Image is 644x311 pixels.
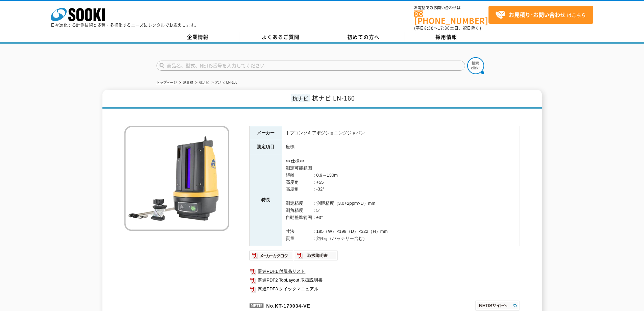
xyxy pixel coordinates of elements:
[294,250,338,261] img: 取扱説明書
[249,276,520,285] a: 関連PDF2 TopLayout 取扱説明書
[414,6,488,10] span: お電話でのお問い合わせは
[124,126,229,231] img: 杭ナビ LN-160
[438,25,450,31] span: 17:30
[312,93,355,103] span: 杭ナビ LN-160
[249,250,294,261] img: メーカーカタログ
[51,23,199,27] p: 日々進化する計測技術と多種・多様化するニーズにレンタルでお応えします。
[509,10,566,19] strong: お見積り･お問い合わせ
[322,32,405,42] a: 初めての方へ
[294,254,338,260] a: 取扱説明書
[249,154,282,246] th: 特長
[199,81,209,84] a: 杭ナビ
[249,267,520,276] a: 関連PDF1 付属品リスト
[475,300,520,311] img: NETISサイトへ
[157,61,465,71] input: 商品名、型式、NETIS番号を入力してください
[249,140,282,154] th: 測定項目
[424,25,434,31] span: 8:50
[249,254,294,260] a: メーカーカタログ
[495,10,586,20] span: はこちら
[157,81,177,84] a: トップページ
[291,94,310,102] span: 杭ナビ
[405,32,488,42] a: 採用情報
[282,154,520,246] td: <<仕様>> 測定可能範囲 距離 ：0.9～130m 高度角 ：+55° 高度角 ：-32° 測定精度 ：測距精度（3.0+2ppm×D）mm 測角精度 ：5” 自動整準範囲：±3° 寸法 ：1...
[157,32,239,42] a: 企業情報
[249,285,520,293] a: 関連PDF3 クイックマニュアル
[282,140,520,154] td: 座標
[249,126,282,140] th: メーカー
[183,81,193,84] a: 測量機
[414,10,488,24] a: [PHONE_NUMBER]
[239,32,322,42] a: よくあるご質問
[347,33,380,41] span: 初めての方へ
[488,6,593,24] a: お見積り･お問い合わせはこちら
[210,79,238,86] li: 杭ナビ LN-160
[414,25,481,31] span: (平日 ～ 土日、祝日除く)
[282,126,520,140] td: トプコンソキアポジショニングジャパン
[467,57,484,74] img: btn_search.png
